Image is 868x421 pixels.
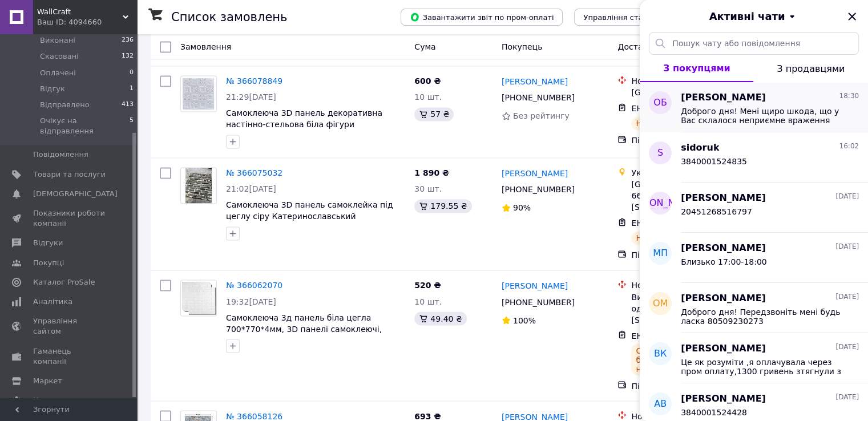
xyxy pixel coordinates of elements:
[33,169,106,180] span: Товари та послуги
[513,203,531,212] span: 90%
[401,9,563,26] button: Завантажити звіт по пром-оплаті
[226,313,382,345] a: Самоклеюча 3д панель біла цегла 700*770*4мм, 3D панелі самоклеючі, декор для дому!
[33,189,118,199] span: [DEMOGRAPHIC_DATA]
[653,96,667,110] span: ОБ
[122,35,134,46] span: 236
[40,116,130,136] span: Очікує на відправлення
[33,238,63,248] span: Відгуки
[502,42,542,51] span: Покупець
[226,168,282,177] a: № 366075032
[130,116,134,136] span: 5
[681,107,843,125] span: Доброго дня! Мені щиро шкода, що у Вас склалося неприємне враження від замовлення. Ми завжди стар...
[835,342,859,352] span: [DATE]
[631,231,748,245] div: На шляху до одержувача
[623,197,699,210] span: [PERSON_NAME]
[839,91,859,101] span: 18:30
[502,76,568,87] a: [PERSON_NAME]
[709,9,785,24] span: Активні чати
[414,168,449,177] span: 1 890 ₴
[181,77,216,110] img: Фото товару
[835,192,859,201] span: [DATE]
[40,35,75,46] span: Виконані
[33,258,64,268] span: Покупці
[502,168,568,179] a: [PERSON_NAME]
[40,68,76,78] span: Оплачені
[681,307,843,326] span: Доброго дня! Передзвоніть мені будь ласка 80509230273
[640,183,868,233] button: [PERSON_NAME][PERSON_NAME][DATE]20451268516797
[502,280,568,292] a: [PERSON_NAME]
[171,10,287,24] h1: Список замовлень
[414,311,466,325] div: 49.40 ₴
[414,297,442,306] span: 10 шт.
[640,82,868,132] button: ОБ[PERSON_NAME]18:30Доброго дня! Мені щиро шкода, що у Вас склалося неприємне враження від замовл...
[631,75,748,87] div: Нова Пошта
[654,398,667,411] span: АВ
[122,51,134,62] span: 132
[681,392,766,406] span: [PERSON_NAME]
[681,207,752,216] span: 20451268516797
[640,55,753,82] button: З покупцями
[226,411,282,420] a: № 366058126
[835,392,859,402] span: [DATE]
[37,7,123,17] span: WallCraft
[414,42,435,51] span: Cума
[631,331,726,340] span: ЕН: 20 4512 6845 0577
[839,141,859,151] span: 16:02
[33,316,106,337] span: Управління сайтом
[631,179,748,213] div: [GEOGRAPHIC_DATA], 66302, вул. [STREET_ADDRESS]
[181,280,216,315] img: Фото товару
[631,280,748,291] div: Нова Пошта
[499,90,577,106] div: [PHONE_NUMBER]
[185,168,212,203] img: Фото товару
[681,292,766,305] span: [PERSON_NAME]
[414,107,454,121] div: 57 ₴
[33,149,88,160] span: Повідомлення
[414,199,471,213] div: 179.55 ₴
[414,411,441,420] span: 693 ₴
[33,395,91,406] span: Налаштування
[640,132,868,183] button: ssidoruk16:023840001524835
[640,333,868,383] button: ВК[PERSON_NAME][DATE]Це як розуміти ,я оплачувала через пром оплату,1300 гривень зтягнули з карти...
[653,297,668,310] span: ОМ
[226,108,382,140] a: Самоклеюча 3D панель декоративна настінно-стельова біла фігури 700х700х3.5мм
[513,111,570,120] span: Без рейтингу
[226,184,276,193] span: 21:02[DATE]
[681,342,766,355] span: [PERSON_NAME]
[640,283,868,333] button: ОМ[PERSON_NAME][DATE]Доброго дня! Передзвоніть мені будь ласка 80509230273
[777,63,845,74] span: З продавцями
[681,408,747,417] span: 3840001524428
[631,380,748,391] div: Післяплата
[40,51,79,62] span: Скасовані
[617,42,701,51] span: Доставка та оплата
[583,13,671,22] span: Управління статусами
[681,257,767,266] span: Близько 17:00-18:00
[681,141,719,155] span: sidoruk
[653,247,668,260] span: МП
[631,87,748,98] div: [GEOGRAPHIC_DATA]
[681,192,766,205] span: [PERSON_NAME]
[33,208,106,229] span: Показники роботи компанії
[640,233,868,283] button: МП[PERSON_NAME][DATE]Близько 17:00-18:00
[513,315,536,325] span: 100%
[33,297,72,307] span: Аналітика
[180,42,231,51] span: Замовлення
[40,84,65,94] span: Відгук
[180,167,217,204] a: Фото товару
[835,292,859,302] span: [DATE]
[681,242,766,255] span: [PERSON_NAME]
[226,297,276,306] span: 19:32[DATE]
[631,135,748,146] div: Післяплата
[122,100,134,110] span: 413
[499,181,577,197] div: [PHONE_NUMBER]
[33,346,106,367] span: Гаманець компанії
[226,92,276,102] span: 21:29[DATE]
[414,92,442,102] span: 10 шт.
[574,9,680,26] button: Управління статусами
[130,84,134,94] span: 1
[631,167,748,179] div: Укрпошта
[40,100,90,110] span: Відправлено
[410,12,554,22] span: Завантажити звіт по пром-оплаті
[631,218,721,228] span: ЕН: 0 5037 7774 3343
[130,68,134,78] span: 0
